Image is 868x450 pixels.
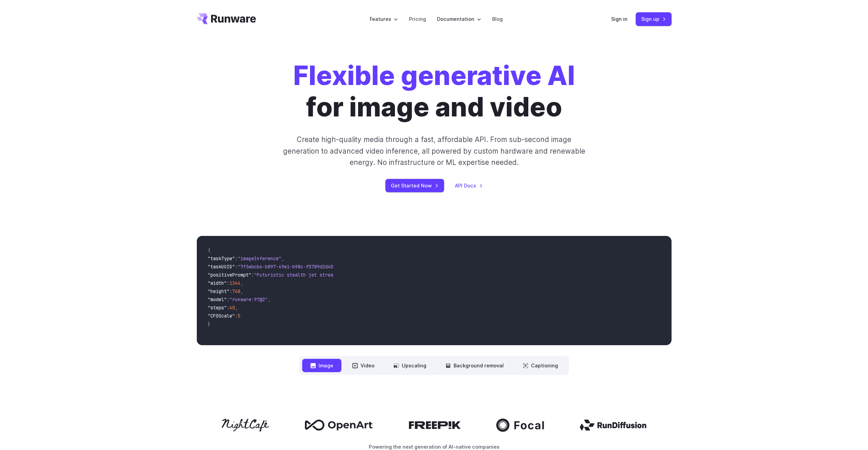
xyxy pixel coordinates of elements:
[208,247,210,253] span: {
[238,264,341,270] span: "7f3ebcb6-b897-49e1-b98c-f5789d2d40d7"
[254,272,502,278] span: "Futuristic stealth jet streaking through a neon-lit cityscape with glowing purple exhaust"
[208,296,227,303] span: "model"
[230,280,240,286] span: 1344
[208,255,235,262] span: "taskType"
[227,296,230,303] span: :
[492,15,503,23] a: Blog
[385,179,444,192] a: Get Started Now
[227,305,230,311] span: :
[437,359,512,372] button: Background removal
[208,305,227,311] span: "steps"
[515,359,566,372] button: Captioning
[293,60,575,123] h1: for image and video
[636,12,672,26] a: Sign up
[208,272,251,278] span: "positivePrompt"
[208,313,235,319] span: "CFGScale"
[344,359,383,372] button: Video
[240,280,243,286] span: ,
[268,296,270,303] span: ,
[240,288,243,294] span: ,
[230,305,235,311] span: 40
[437,15,481,23] label: Documentation
[611,15,628,23] a: Sign in
[230,296,268,303] span: "runware:97@2"
[208,280,227,286] span: "width"
[235,313,238,319] span: :
[293,60,575,92] strong: Flexible generative AI
[370,15,398,23] label: Features
[282,134,586,168] p: Create high-quality media through a fast, affordable API. From sub-second image generation to adv...
[235,305,238,311] span: ,
[238,255,281,262] span: "imageInference"
[235,255,238,262] span: :
[208,321,210,327] span: }
[251,272,254,278] span: :
[230,288,232,294] span: :
[232,288,240,294] span: 768
[302,359,341,372] button: Image
[197,13,256,24] a: Go to /
[208,288,230,294] span: "height"
[385,359,435,372] button: Upscaling
[455,182,483,189] a: API Docs
[235,264,238,270] span: :
[409,15,426,23] a: Pricing
[208,264,235,270] span: "taskUUID"
[238,313,240,319] span: 5
[227,280,230,286] span: :
[281,255,284,262] span: ,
